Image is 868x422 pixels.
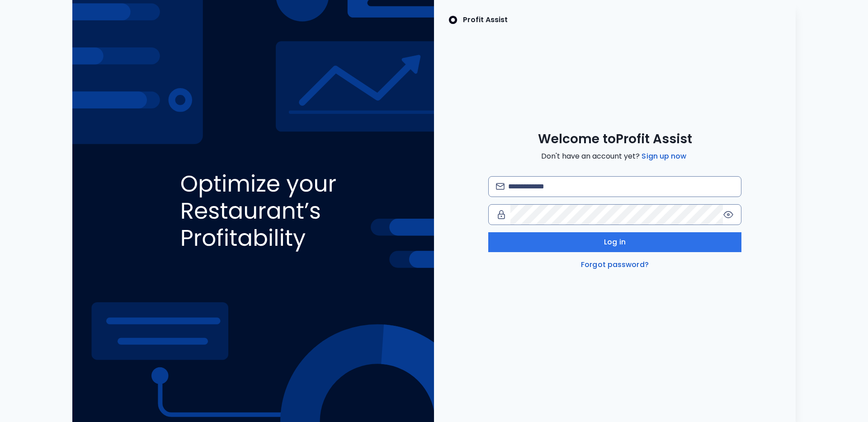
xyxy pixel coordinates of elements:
[640,151,688,162] a: Sign up now
[538,131,692,147] span: Welcome to Profit Assist
[496,183,505,190] img: email
[448,14,458,25] img: SpotOn Logo
[488,232,741,252] button: Log in
[541,151,688,162] span: Don't have an account yet?
[579,259,651,270] a: Forgot password?
[463,14,508,25] p: Profit Assist
[604,237,626,248] span: Log in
